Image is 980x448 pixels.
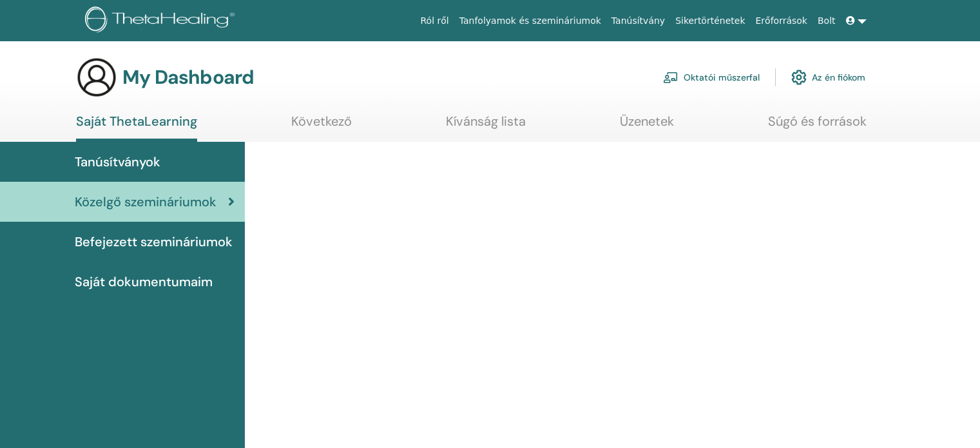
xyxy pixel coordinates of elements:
[606,9,670,33] a: Tanúsítvány
[791,63,865,92] a: Az én fiókom
[76,113,197,142] a: Saját ThetaLearning
[620,113,674,139] a: Üzenetek
[768,113,867,139] a: Súgó és források
[122,66,254,89] h3: My Dashboard
[75,152,160,171] span: Tanúsítványok
[446,113,526,139] a: Kívánság lista
[670,9,750,33] a: Sikertörténetek
[75,192,216,211] span: Közelgő szemináriumok
[85,6,239,35] img: logo.png
[416,9,454,33] a: Ról ről
[751,9,812,33] a: Erőforrások
[791,66,807,88] img: cog.svg
[663,72,678,83] img: chalkboard-teacher.svg
[75,232,233,251] span: Befejezett szemináriumok
[663,63,760,92] a: Oktatói műszerfal
[75,272,213,291] span: Saját dokumentumaim
[291,113,352,139] a: Következő
[454,9,606,33] a: Tanfolyamok és szemináriumok
[76,57,117,98] img: generic-user-icon.jpg
[812,9,841,33] a: Bolt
